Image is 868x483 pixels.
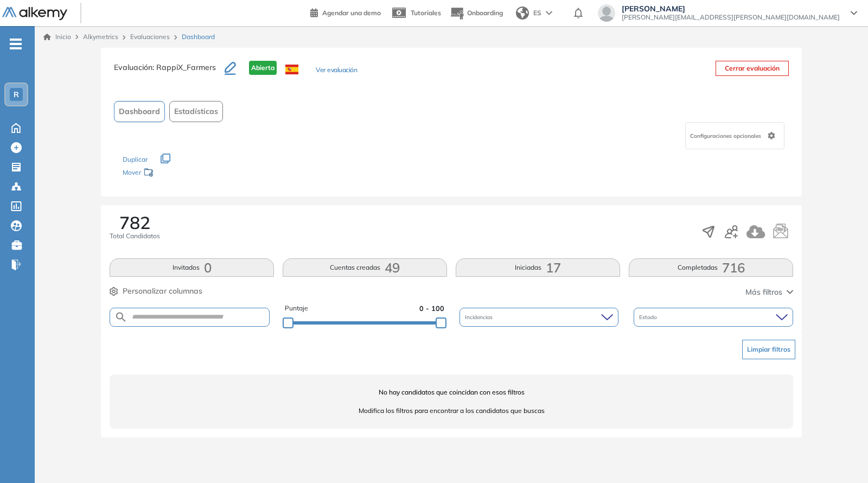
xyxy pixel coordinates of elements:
[622,13,840,22] span: [PERSON_NAME][EMAIL_ADDRESS][PERSON_NAME][DOMAIN_NAME]
[639,313,659,321] span: Estado
[467,9,503,17] span: Onboarding
[174,106,218,117] span: Estadísticas
[114,101,165,122] button: Dashboard
[745,287,793,298] button: Más filtros
[169,101,223,122] button: Estadísticas
[10,43,22,45] i: -
[43,32,71,42] a: Inicio
[130,33,170,41] a: Evaluaciones
[249,61,277,75] span: Abierta
[310,5,381,18] a: Agendar una demo
[716,61,789,76] button: Cerrar evaluación
[316,65,357,77] button: Ver evaluación
[685,122,784,149] div: Configuraciones opcionales
[119,106,160,117] span: Dashboard
[110,285,202,297] button: Personalizar columnas
[622,4,840,13] span: [PERSON_NAME]
[516,7,529,20] img: world
[533,8,541,18] span: ES
[629,258,793,277] button: Completadas716
[634,308,793,327] div: Estado
[114,310,127,324] img: SEARCH_ALT
[152,62,216,72] span: : RappiX_Farmers
[2,7,67,21] img: Logo
[742,340,795,359] button: Limpiar filtros
[285,65,298,74] img: ESP
[114,61,225,84] h3: Evaluación
[83,33,118,41] span: Alkymetrics
[283,258,447,277] button: Cuentas creadas49
[110,231,160,241] span: Total Candidatos
[411,9,441,17] span: Tutoriales
[110,406,793,416] span: Modifica los filtros para encontrar a los candidatos que buscas
[465,313,495,321] span: Incidencias
[450,2,503,25] button: Onboarding
[459,308,619,327] div: Incidencias
[182,32,215,42] span: Dashboard
[110,387,793,397] span: No hay candidatos que coincidan con esos filtros
[123,155,148,163] span: Duplicar
[419,303,444,314] span: 0 - 100
[745,287,782,298] span: Más filtros
[285,303,308,314] span: Puntaje
[322,9,381,17] span: Agendar una demo
[123,285,202,297] span: Personalizar columnas
[14,90,19,99] span: R
[456,258,620,277] button: Iniciadas17
[690,132,763,140] span: Configuraciones opcionales
[123,163,231,183] div: Mover
[110,258,274,277] button: Invitados0
[119,214,150,231] span: 782
[546,11,552,15] img: arrow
